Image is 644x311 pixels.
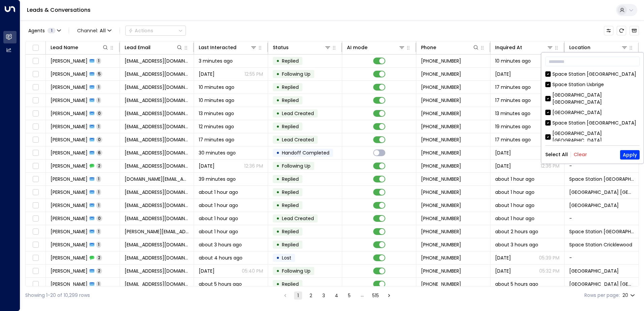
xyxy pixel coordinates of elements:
[199,241,242,248] span: about 3 hours ago
[199,215,238,222] span: about 1 hour ago
[495,123,531,130] span: 19 minutes ago
[245,71,263,77] p: 12:55 PM
[276,200,280,211] div: •
[125,281,189,287] span: hayat_shah89@hotmail.com
[569,176,634,182] span: Space Station Swiss Cottage
[96,281,101,287] span: 1
[282,58,299,64] span: Replied
[421,268,461,274] span: +447704306740
[125,241,189,248] span: koussai.abuzaid101@gmail.com
[541,163,559,169] p: 12:36 PM
[569,228,634,235] span: Space Station Solihull
[282,202,299,209] span: Replied
[276,239,280,250] div: •
[125,71,189,77] span: philsargent@msn.com
[276,173,280,185] div: •
[125,110,189,117] span: khannnali12@gmail.com
[495,71,511,77] span: Aug 24, 2025
[31,254,40,262] span: Toggle select row
[276,265,280,277] div: •
[495,84,531,91] span: 17 minutes ago
[128,28,153,34] div: Actions
[276,186,280,198] div: •
[495,176,535,182] span: about 1 hour ago
[552,119,636,127] div: Space Station [GEOGRAPHIC_DATA]
[545,119,640,127] div: Space Station [GEOGRAPHIC_DATA]
[199,163,215,169] span: Aug 28, 2025
[25,292,90,299] div: Showing 1-20 of 10,299 rows
[199,136,234,143] span: 17 minutes ago
[276,55,280,67] div: •
[569,241,632,248] span: Space Station Cricklewood
[51,71,88,77] span: Phil Sargent
[273,43,289,51] div: Status
[276,226,280,237] div: •
[282,176,299,182] span: Replied
[51,241,88,248] span: Koussai Abu zaid
[199,149,236,156] span: 30 minutes ago
[282,163,311,169] span: Following Up
[421,281,461,287] span: +447459378348
[276,278,280,290] div: •
[545,92,640,106] div: [GEOGRAPHIC_DATA] [GEOGRAPHIC_DATA]
[545,71,640,78] div: Space Station [GEOGRAPHIC_DATA]
[125,254,189,261] span: dakidms7masakho22@gmail.com
[51,58,88,64] span: Phil Sargent
[421,43,479,51] div: Phone
[282,281,299,287] span: Replied
[31,149,40,157] span: Toggle select row
[31,280,40,288] span: Toggle select row
[421,123,461,130] span: +447898342884
[74,26,114,35] span: Channel:
[539,268,559,274] p: 05:32 PM
[545,130,640,144] div: [GEOGRAPHIC_DATA] [GEOGRAPHIC_DATA]
[495,268,511,274] span: Aug 29, 2025
[51,268,88,274] span: Mamadou Diagne
[31,162,40,170] span: Toggle select row
[31,201,40,210] span: Toggle select row
[125,43,183,51] div: Lead Email
[569,202,619,209] span: Space Station Slough
[96,58,101,64] span: 1
[100,28,106,33] span: All
[125,97,189,104] span: khannnali12@gmail.com
[495,149,511,156] span: Aug 22, 2025
[96,189,101,195] span: 1
[276,121,280,132] div: •
[31,123,40,131] span: Toggle select row
[495,215,535,222] span: about 1 hour ago
[244,163,263,169] p: 12:36 PM
[125,26,186,36] button: Actions
[630,26,639,35] button: Archived Leads
[421,43,436,51] div: Phone
[332,291,341,300] button: Go to page 4
[282,97,299,104] span: Replied
[51,163,88,169] span: Joe Regan
[199,268,215,274] span: Aug 30, 2025
[199,43,257,51] div: Last Interacted
[552,71,636,78] div: Space Station [GEOGRAPHIC_DATA]
[495,241,538,248] span: about 3 hours ago
[273,43,331,51] div: Status
[51,110,88,117] span: Ali Khan
[495,110,530,117] span: 13 minutes ago
[27,6,91,14] a: Leads & Conversations
[421,97,461,104] span: +447459146975
[545,109,640,116] div: [GEOGRAPHIC_DATA]
[282,254,291,261] span: Lost
[199,281,242,287] span: about 5 hours ago
[199,71,215,77] span: Yesterday
[282,149,329,156] span: Handoff Completed
[199,202,238,209] span: about 1 hour ago
[565,212,639,225] td: -
[199,228,238,235] span: about 1 hour ago
[421,71,461,77] span: +447896594271
[495,228,538,235] span: about 2 hours ago
[569,189,634,196] span: Space Station Castle Bromwich
[31,57,40,65] span: Toggle select row
[584,292,620,299] label: Rows per page:
[125,26,186,36] div: Button group with a nested menu
[552,109,602,116] div: [GEOGRAPHIC_DATA]
[421,110,461,117] span: +447459146975
[620,150,640,160] button: Apply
